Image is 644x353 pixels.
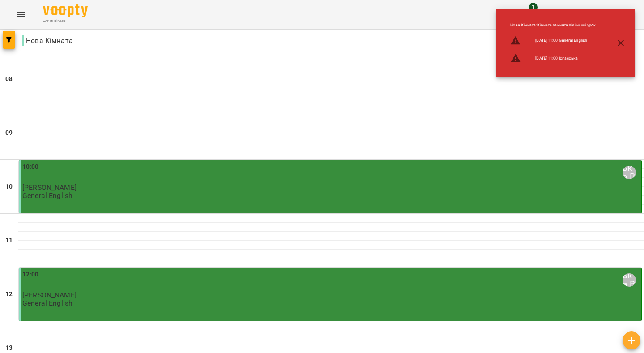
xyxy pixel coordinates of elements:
[5,74,13,84] h6: 08
[623,166,636,179] div: Ратомська Вікторія
[22,35,73,46] p: Нова Кімната
[623,331,640,349] button: Створити урок
[5,343,13,353] h6: 13
[22,291,76,299] span: [PERSON_NAME]
[623,273,636,287] div: Ратомська Вікторія
[43,4,88,17] img: Voopty Logo
[5,236,13,245] h6: 11
[22,270,39,280] label: 12:00
[22,299,72,307] p: General English
[529,3,538,12] span: 1
[43,18,88,24] span: For Business
[503,49,603,67] li: [DATE] 11:00 Іспанська
[5,289,13,299] h6: 12
[5,128,13,138] h6: 09
[503,32,603,50] li: [DATE] 11:00 General English
[22,162,39,172] label: 10:00
[22,183,76,192] span: [PERSON_NAME]
[22,192,72,199] p: General English
[11,4,32,25] button: Menu
[503,19,603,32] li: Нова Кімната : Кімната зайнята під інший урок
[5,182,13,192] h6: 10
